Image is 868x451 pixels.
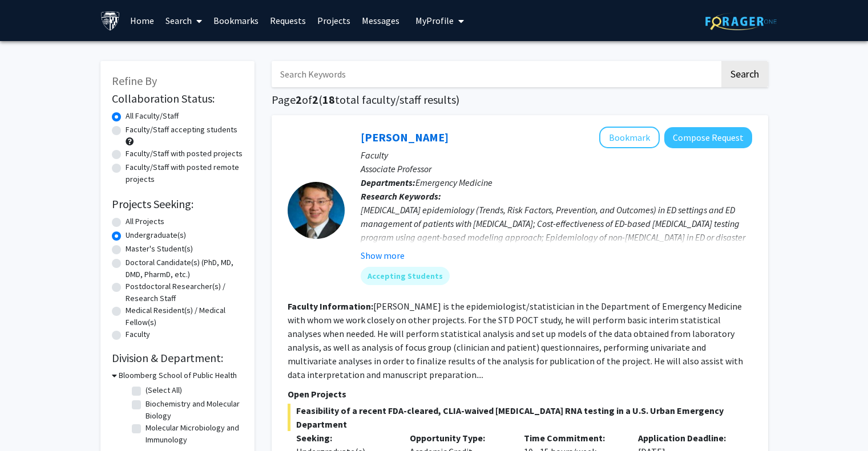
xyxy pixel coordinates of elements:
p: Time Commitment: [524,431,621,445]
label: Faculty/Staff with posted remote projects [126,161,243,185]
p: Seeking: [296,431,393,445]
img: ForagerOne Logo [705,13,777,30]
iframe: Chat [9,400,49,442]
label: Master's Student(s) [126,243,193,255]
a: Requests [264,1,312,40]
a: [PERSON_NAME] [361,130,449,144]
a: Messages [356,1,405,40]
fg-read-more: [PERSON_NAME] is the epidemiologist/statistician in the Department of Emergency Medicine with who... [288,300,743,380]
label: Faculty/Staff with posted projects [126,148,243,160]
label: Biochemistry and Molecular Biology [146,398,240,422]
button: Compose Request to Yu-Hsiang Hsieh [664,127,752,148]
label: Undergraduate(s) [126,229,186,241]
p: Opportunity Type: [410,431,507,445]
span: 2 [312,92,318,107]
mat-chip: Accepting Students [361,267,450,285]
b: Faculty Information: [288,300,373,312]
img: Johns Hopkins University Logo [100,11,120,31]
label: Faculty [126,328,150,340]
p: Application Deadline: [638,431,735,445]
span: Emergency Medicine [415,177,492,188]
label: Molecular Microbiology and Immunology [146,422,240,446]
label: All Projects [126,216,164,227]
button: Search [721,61,768,87]
span: My Profile [415,15,454,26]
h2: Collaboration Status: [112,92,243,105]
h2: Projects Seeking: [112,197,243,211]
h3: Bloomberg School of Public Health [119,369,237,381]
label: Postdoctoral Researcher(s) / Research Staff [126,281,243,304]
span: 2 [296,92,302,107]
span: Feasibility of a recent FDA-cleared, CLIA-waived [MEDICAL_DATA] RNA testing in a U.S. Urban Emerg... [288,404,752,431]
a: Home [124,1,160,40]
h1: Page of ( total faculty/staff results) [272,93,768,107]
label: (Select All) [146,384,182,396]
span: 18 [322,92,335,107]
span: Refine By [112,74,157,88]
label: Medical Resident(s) / Medical Fellow(s) [126,304,243,328]
label: Faculty/Staff accepting students [126,124,237,136]
button: Add Yu-Hsiang Hsieh to Bookmarks [599,127,660,148]
label: Doctoral Candidate(s) (PhD, MD, DMD, PharmD, etc.) [126,257,243,281]
p: Faculty [361,148,752,162]
label: All Faculty/Staff [126,110,179,122]
button: Show more [361,249,405,262]
a: Search [160,1,208,40]
b: Departments: [361,177,415,188]
p: Associate Professor [361,162,752,176]
div: [MEDICAL_DATA] epidemiology (Trends, Risk Factors, Prevention, and Outcomes) in ED settings and E... [361,203,752,258]
input: Search Keywords [272,61,720,87]
p: Open Projects [288,387,752,401]
a: Projects [312,1,356,40]
a: Bookmarks [208,1,264,40]
b: Research Keywords: [361,190,441,202]
h2: Division & Department: [112,351,243,365]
